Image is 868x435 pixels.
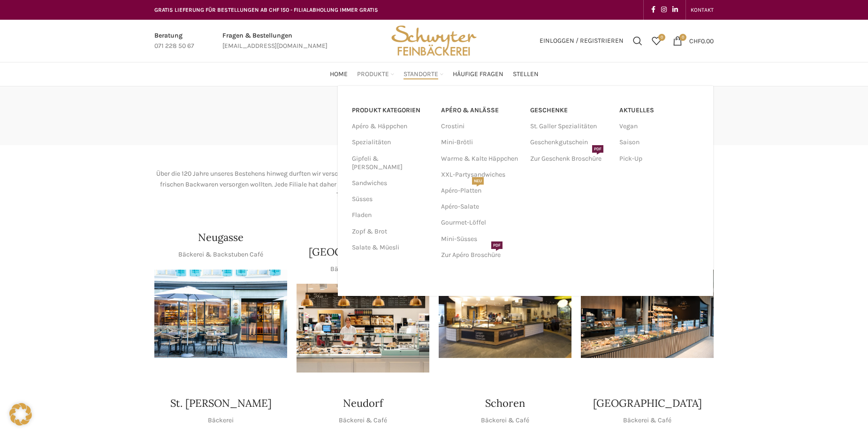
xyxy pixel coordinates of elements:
h4: Neugasse [198,230,244,245]
a: PRODUKT KATEGORIEN [352,102,430,118]
p: Bäckerei & Backstuben Café [178,249,263,260]
a: 0 CHF0.00 [668,31,718,50]
a: Zopf & Brot [352,224,430,240]
a: Fladen [352,207,430,223]
a: Stellen [513,65,539,84]
a: Crostini [441,118,521,134]
span: 0 [658,34,665,41]
a: St. Galler Spezialitäten [530,118,610,134]
a: Infobox link [222,31,327,52]
a: Suchen [628,31,647,50]
a: Apéro-PlattenNEU [441,183,521,199]
a: XXL-Partysandwiches [441,167,521,183]
a: APÉRO & ANLÄSSE [441,102,521,118]
a: Standorte [404,65,443,84]
a: 0 [647,31,666,50]
h4: Neudorf [343,396,383,411]
h4: [GEOGRAPHIC_DATA] [593,396,702,411]
div: Main navigation [150,65,718,84]
bdi: 0.00 [689,37,714,45]
a: Linkedin social link [670,3,681,16]
a: Site logo [388,36,480,44]
img: Neugasse [154,270,287,358]
a: Vegan [619,118,699,134]
span: Einloggen / Registrieren [540,38,624,44]
a: Geschenkgutschein [530,134,610,150]
a: Salate & Müesli [352,240,430,256]
img: 150130-Schwyter-013 [439,270,571,358]
a: Pick-Up [619,151,699,167]
p: Bäckerei & Take Away [330,264,396,274]
div: Meine Wunschliste [647,31,666,50]
img: Bäckerei Schwyter [388,20,480,62]
p: Bäckerei & Café [339,415,387,426]
span: CHF [689,37,701,45]
a: Zur Geschenk BroschürePDF [530,151,610,167]
a: Infobox link [154,31,194,52]
a: Gipfeli & [PERSON_NAME] [352,151,430,175]
div: 1 / 1 [581,270,714,358]
div: 1 / 1 [297,284,429,373]
a: Spezialitäten [352,134,430,150]
a: Mini-Brötli [441,134,521,150]
span: 0 [679,34,686,41]
p: Über die 120 Jahre unseres Bestehens hinweg durften wir verschiedene Filialen von anderen Bäckere... [154,169,714,200]
h4: Bahnhof [GEOGRAPHIC_DATA] [297,230,429,259]
a: KONTAKT [691,0,714,19]
span: PDF [592,145,603,153]
span: Stellen [513,70,539,79]
span: NEU [472,177,484,185]
a: Facebook social link [648,3,658,16]
div: 1 / 1 [154,270,287,358]
a: Aktuelles [619,102,699,118]
h2: Stadt [GEOGRAPHIC_DATA] [154,210,714,221]
a: Saison [619,134,699,150]
img: 017-e1571925257345 [581,270,714,358]
a: Sandwiches [352,175,430,191]
img: Bahnhof St. Gallen [297,284,429,373]
span: GRATIS LIEFERUNG FÜR BESTELLUNGEN AB CHF 150 - FILIALABHOLUNG IMMER GRATIS [154,7,378,13]
p: Bäckerei & Café [481,415,529,426]
div: 1 / 1 [439,270,571,358]
a: Apéro & Häppchen [352,118,430,134]
a: Häufige Fragen [453,65,503,84]
a: Produkte [357,65,394,84]
a: Instagram social link [658,3,670,16]
a: Warme & Kalte Häppchen [441,151,521,167]
a: Einloggen / Registrieren [535,31,628,50]
a: Gourmet-Löffel [441,215,521,231]
a: Zur Apéro BroschürePDF [441,247,521,263]
span: Häufige Fragen [453,70,503,79]
a: Home [330,65,348,84]
a: Apéro-Salate [441,199,521,215]
h4: Schoren [485,396,525,411]
a: Geschenke [530,102,610,118]
a: Mini-Süsses [441,231,521,247]
span: KONTAKT [691,7,714,13]
div: Secondary navigation [686,0,718,19]
span: Produkte [357,70,389,79]
p: Bäckerei & Café [623,415,671,426]
h4: St. [PERSON_NAME] [170,396,272,411]
span: PDF [491,241,503,249]
span: Standorte [404,70,438,79]
a: Süsses [352,191,430,207]
p: Bäckerei [208,415,234,426]
span: Home [330,70,348,79]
